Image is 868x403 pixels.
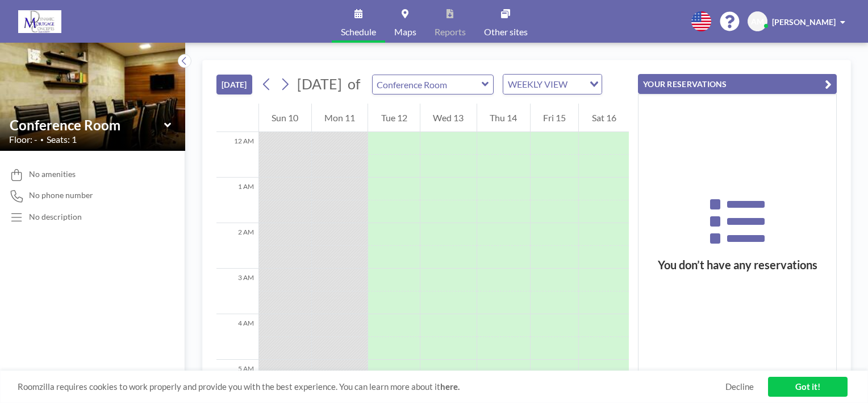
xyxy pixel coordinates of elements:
[394,27,416,36] span: Maps
[725,381,754,392] a: Decline
[18,10,61,33] img: organization-logo
[216,75,252,94] button: [DATE]
[373,75,482,94] input: Conference Room
[751,17,764,27] span: AM
[768,377,848,397] a: Got it!
[639,258,836,272] h3: You don’t have any reservations
[297,75,342,92] span: [DATE]
[571,77,583,92] input: Search for option
[216,132,258,178] div: 12 AM
[506,77,570,92] span: WEEKLY VIEW
[18,381,725,392] span: Roomzilla requires cookies to work properly and provide you with the best experience. You can lea...
[341,27,376,36] span: Schedule
[368,104,420,132] div: Tue 12
[312,104,368,132] div: Mon 11
[348,75,360,93] span: of
[29,190,93,200] span: No phone number
[638,74,837,94] button: YOUR RESERVATIONS
[420,104,477,132] div: Wed 13
[216,314,258,360] div: 4 AM
[10,117,164,133] input: Conference Room
[29,212,82,222] div: No description
[435,27,466,36] span: Reports
[477,104,530,132] div: Thu 14
[9,134,37,145] span: Floor: -
[47,134,77,145] span: Seats: 1
[216,269,258,314] div: 3 AM
[216,178,258,223] div: 1 AM
[579,104,629,132] div: Sat 16
[259,104,311,132] div: Sun 10
[29,169,76,179] span: No amenities
[531,104,579,132] div: Fri 15
[216,223,258,269] div: 2 AM
[484,27,528,36] span: Other sites
[440,381,460,392] a: here.
[503,75,602,94] div: Search for option
[40,136,44,143] span: •
[772,17,836,27] span: [PERSON_NAME]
